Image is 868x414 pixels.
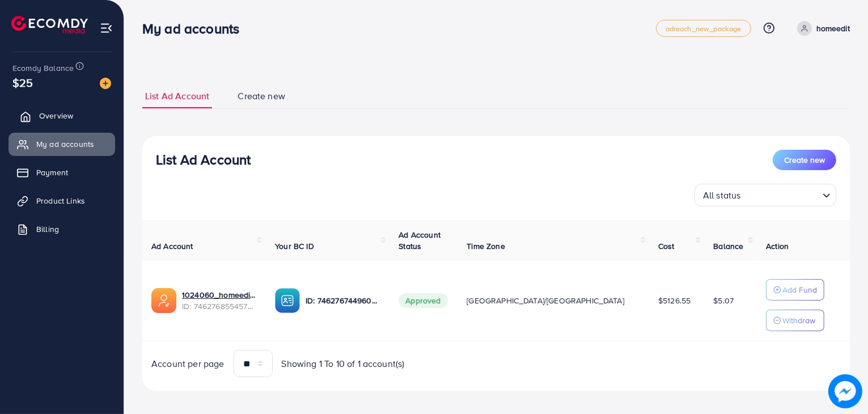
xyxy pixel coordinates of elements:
[784,154,825,166] span: Create new
[36,138,94,150] span: My ad accounts
[766,240,789,252] span: Action
[282,357,405,370] span: Showing 1 To 10 of 1 account(s)
[766,279,824,301] button: Add Fund
[39,110,73,121] span: Overview
[182,289,257,301] a: 1024060_homeedit7_1737561213516
[100,78,111,89] img: image
[658,240,675,252] span: Cost
[744,185,818,204] input: Search for option
[275,240,314,252] span: Your BC ID
[142,20,248,37] h3: My ad accounts
[793,21,850,36] a: homeedit
[9,104,115,127] a: Overview
[828,374,862,408] img: image
[151,240,193,252] span: Ad Account
[701,187,743,204] span: All status
[467,295,624,306] span: [GEOGRAPHIC_DATA]/[GEOGRAPHIC_DATA]
[151,288,176,313] img: ic-ads-acc.e4c84228.svg
[182,301,257,312] span: ID: 7462768554572742672
[666,25,742,32] span: adreach_new_package
[182,289,257,312] div: <span class='underline'>1024060_homeedit7_1737561213516</span></br>7462768554572742672
[713,240,743,252] span: Balance
[695,184,836,206] div: Search for option
[9,133,115,155] a: My ad accounts
[36,195,85,206] span: Product Links
[36,223,59,235] span: Billing
[656,20,751,37] a: adreach_new_package
[9,218,115,240] a: Billing
[145,90,209,103] span: List Ad Account
[151,357,225,370] span: Account per page
[467,240,505,252] span: Time Zone
[12,74,33,91] span: $25
[12,62,74,74] span: Ecomdy Balance
[238,90,285,103] span: Create new
[156,151,251,168] h3: List Ad Account
[275,288,300,313] img: ic-ba-acc.ded83a64.svg
[11,16,88,33] img: logo
[399,229,441,252] span: Ad Account Status
[9,189,115,212] a: Product Links
[306,294,380,307] p: ID: 7462767449604177937
[713,295,734,306] span: $5.07
[766,310,824,331] button: Withdraw
[773,150,836,170] button: Create new
[100,22,113,35] img: menu
[782,314,815,327] p: Withdraw
[36,167,68,178] span: Payment
[658,295,691,306] span: $5126.55
[399,293,447,308] span: Approved
[9,161,115,184] a: Payment
[816,22,850,35] p: homeedit
[782,283,817,297] p: Add Fund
